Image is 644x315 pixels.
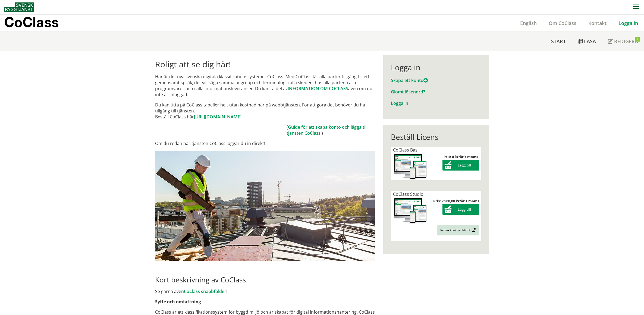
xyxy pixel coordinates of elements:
[582,20,612,26] a: Kontakt
[393,153,428,180] img: coclass-license.jpg
[155,102,375,120] p: Du kan titta på CoClass tabeller helt utan kostnad här på webbtjänsten. För att göra det behöver ...
[155,275,375,284] h2: Kort beskrivning av CoClass
[442,204,479,215] button: Lägg till
[584,38,596,45] span: Läsa
[444,154,478,159] strong: Pris: 0 kr/år + moms
[184,288,226,294] a: CoClass snabbfolder
[155,74,375,97] p: Här är det nya svenska digitala klassifikationssystemet CoClass. Med CoClass får alla parter till...
[155,299,201,305] strong: Syfte och omfattning
[155,59,375,69] h1: Roligt att se dig här!
[433,199,479,203] strong: Pris: 7 900,00 kr/år + moms
[194,114,241,120] a: [URL][DOMAIN_NAME]
[4,2,34,12] img: Svensk Byggtjänst
[155,140,375,146] p: Om du redan har tjänsten CoClass loggar du in direkt!
[612,20,644,26] a: Logga in
[155,151,375,261] img: login.jpg
[391,63,481,72] div: Logga in
[442,207,479,212] a: Lägg till
[545,32,572,51] a: Start
[391,132,481,141] div: Beställ Licens
[551,38,566,45] span: Start
[543,20,582,26] a: Om CoClass
[572,32,602,51] a: Läsa
[471,228,476,232] img: Outbound.png
[4,19,59,25] p: CoClass
[155,288,375,294] p: Se gärna även !
[393,147,417,153] span: CoClass Bas
[437,225,479,235] a: Prova kostnadsfritt
[391,77,428,83] a: Skapa ett konto
[393,197,428,225] img: coclass-license.jpg
[391,100,408,106] a: Logga in
[442,160,479,171] button: Lägg till
[4,15,70,31] a: CoClass
[442,163,479,168] a: Lägg till
[393,191,423,197] span: CoClass Studio
[514,20,543,26] a: English
[391,89,425,95] a: Glömt lösenord?
[287,124,367,136] a: Guide för att skapa konto och lägga till tjänsten CoClass
[288,86,348,92] a: INFORMATION OM COCLASS
[287,124,375,136] td: ( .)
